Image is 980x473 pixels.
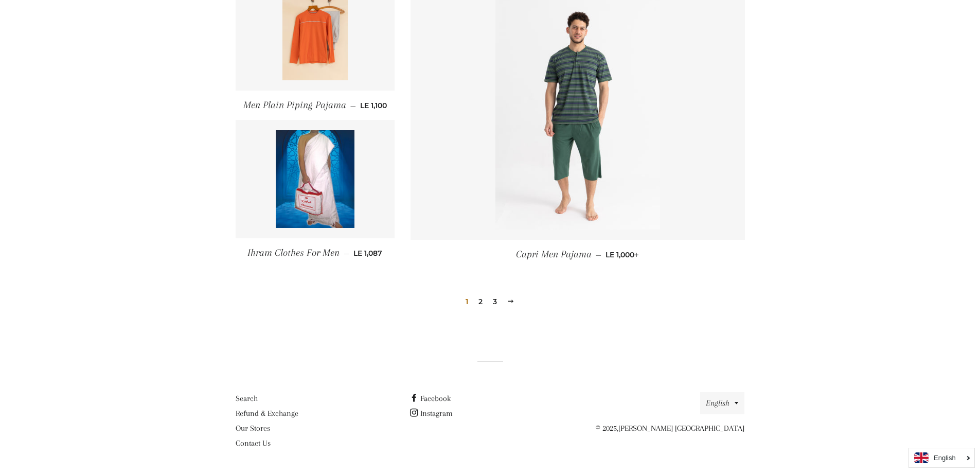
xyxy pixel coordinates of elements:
a: Ihram Clothes For Men — LE 1,087 [236,238,395,268]
span: — [350,101,356,110]
a: Instagram [410,409,453,418]
a: 2 [474,294,487,309]
span: LE 1,100 [360,101,387,110]
a: Our Stores [236,424,270,433]
a: Facebook [410,394,451,403]
p: © 2025, [585,422,744,435]
span: LE 1,087 [353,249,382,258]
span: — [596,250,601,259]
span: LE 1,000 [605,250,639,259]
a: English [914,452,969,463]
i: English [934,454,956,461]
a: 3 [489,294,501,309]
a: Men Plain Piping Pajama — LE 1,100 [236,91,395,120]
a: [PERSON_NAME] [GEOGRAPHIC_DATA] [618,424,744,433]
span: 1 [461,294,472,309]
a: Capri Men Pajama — LE 1,000 [411,240,745,269]
span: Capri Men Pajama [516,249,592,260]
a: Refund & Exchange [236,409,298,418]
a: Contact Us [236,439,271,448]
span: Men Plain Piping Pajama [243,99,346,111]
a: Search [236,394,258,403]
span: — [344,249,349,258]
span: Ihram Clothes For Men [247,247,340,258]
button: English [700,392,744,414]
